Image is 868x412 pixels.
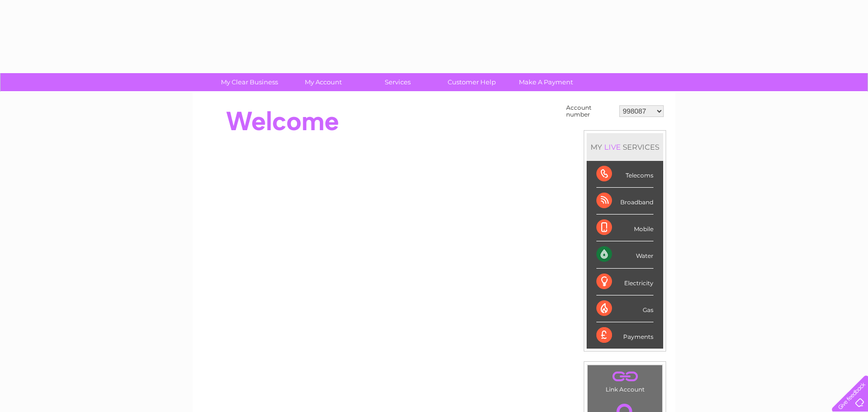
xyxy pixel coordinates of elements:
[596,295,653,322] div: Gas
[283,73,364,91] a: My Account
[602,142,623,152] div: LIVE
[596,269,653,295] div: Electricity
[209,73,290,91] a: My Clear Business
[596,322,653,349] div: Payments
[506,73,586,91] a: Make A Payment
[587,133,663,161] div: MY SERVICES
[596,215,653,241] div: Mobile
[564,102,617,120] td: Account number
[357,73,438,91] a: Services
[432,73,512,91] a: Customer Help
[587,365,663,395] td: Link Account
[596,241,653,268] div: Water
[590,368,660,385] a: .
[596,188,653,215] div: Broadband
[596,161,653,188] div: Telecoms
